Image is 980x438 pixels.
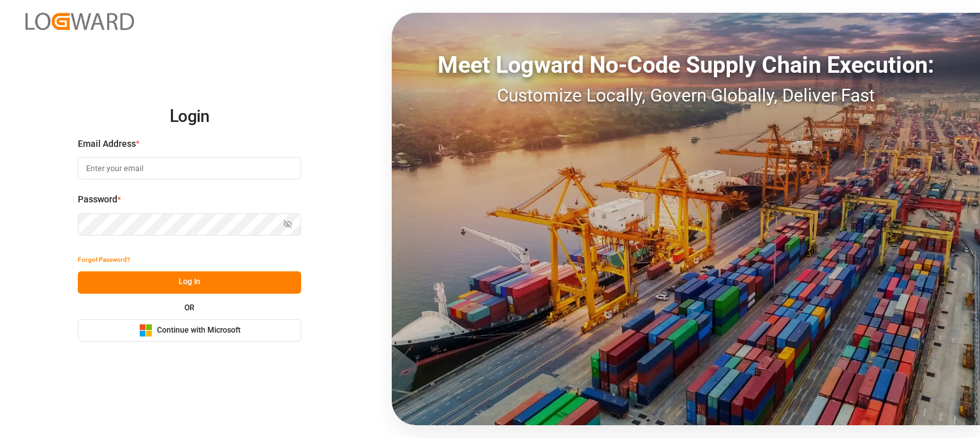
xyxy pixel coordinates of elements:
[78,137,136,151] span: Email Address
[78,193,117,206] span: Password
[78,319,301,342] button: Continue with Microsoft
[78,96,301,137] h2: Login
[26,13,134,30] img: Logward_new_orange.png
[78,157,301,179] input: Enter your email
[78,271,301,294] button: Log In
[392,82,980,109] div: Customize Locally, Govern Globally, Deliver Fast
[184,304,195,312] small: OR
[392,48,980,82] div: Meet Logward No-Code Supply Chain Execution:
[78,249,130,271] button: Forgot Password?
[157,325,241,336] span: Continue with Microsoft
